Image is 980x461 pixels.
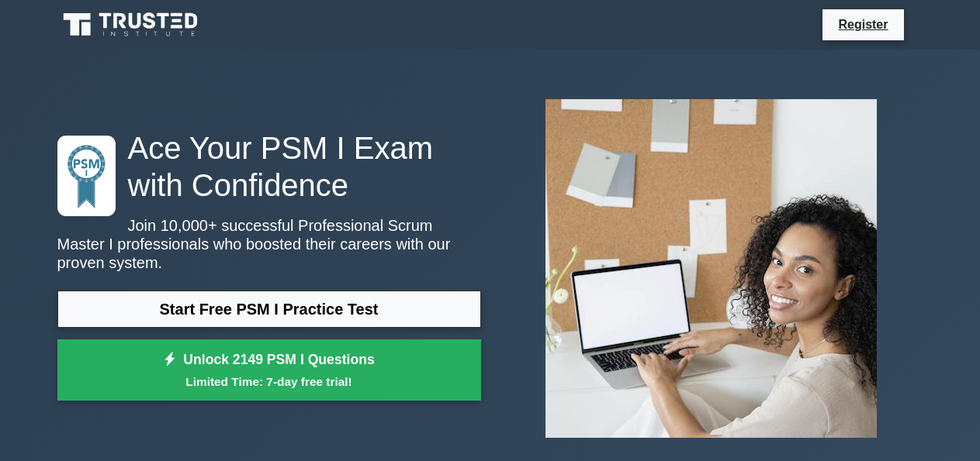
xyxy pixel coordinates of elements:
h1: Ace Your PSM I Exam with Confidence [57,129,481,204]
p: Join 10,000+ successful Professional Scrum Master I professionals who boosted their careers with ... [57,216,481,272]
a: Register [829,15,897,34]
a: Unlock 2149 PSM I QuestionsLimited Time: 7-day free trial! [57,339,481,401]
a: Start Free PSM I Practice Test [57,291,481,328]
small: Limited Time: 7-day free trial! [77,373,462,390]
